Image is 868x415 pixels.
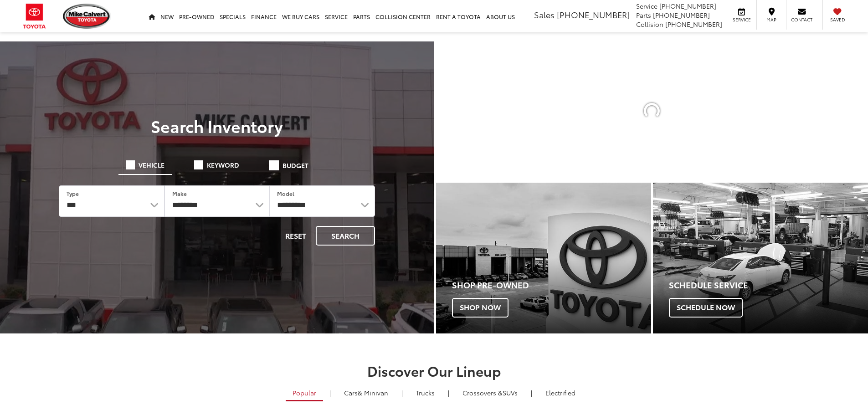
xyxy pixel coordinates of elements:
button: Search [316,226,375,246]
span: Saved [827,16,847,23]
span: Service [636,1,657,10]
h2: Discover Our Lineup [113,363,755,378]
a: Cars [337,385,395,400]
button: Reset [277,226,314,246]
li: | [446,388,452,397]
h4: Shop Pre-Owned [452,281,651,290]
span: [PHONE_NUMBER] [653,10,710,20]
span: Sales [534,9,555,20]
span: Contact [791,16,812,23]
a: Popular [286,385,323,402]
li: | [399,388,405,397]
span: [PHONE_NUMBER] [659,1,716,10]
a: SUVs [456,385,524,400]
a: Electrified [539,385,582,400]
div: Toyota [653,183,868,333]
label: Type [67,190,79,197]
a: Shop Pre-Owned Shop Now [436,183,651,333]
a: Schedule Service Schedule Now [653,183,868,333]
span: Schedule Now [669,298,743,317]
span: [PHONE_NUMBER] [665,20,722,29]
span: Parts [636,10,651,20]
span: Service [731,16,752,23]
span: Shop Now [452,298,508,317]
span: Collision [636,20,663,29]
li: | [327,388,333,397]
a: Trucks [409,385,442,400]
span: Keyword [207,162,239,168]
span: Crossovers & [462,388,503,397]
li: | [529,388,534,397]
h3: Search Inventory [38,117,396,135]
div: Toyota [436,183,651,333]
label: Make [172,190,187,197]
span: Budget [282,162,308,169]
span: Vehicle [139,162,164,168]
span: Map [761,16,781,23]
span: [PHONE_NUMBER] [557,9,630,20]
h4: Schedule Service [669,281,868,290]
img: Mike Calvert Toyota [63,4,111,29]
span: & Minivan [358,388,388,397]
label: Model [277,190,294,197]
